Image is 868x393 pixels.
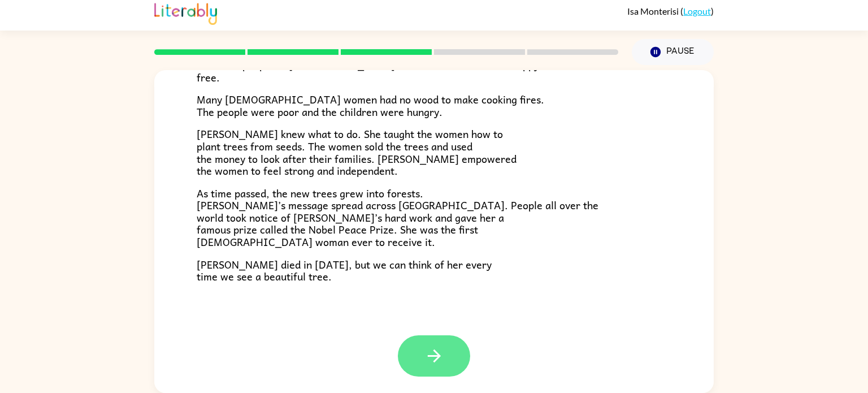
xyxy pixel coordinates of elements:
[197,126,517,179] span: [PERSON_NAME] knew what to do. She taught the women how to plant trees from seeds. The women sold...
[197,185,598,250] span: As time passed, the new trees grew into forests. [PERSON_NAME]’s message spread across [GEOGRAPHI...
[632,39,714,65] button: Pause
[197,256,492,285] span: [PERSON_NAME] died in [DATE], but we can think of her every time we see a beautiful tree.
[627,6,714,16] div: ( )
[627,6,680,16] span: Isa Monterisi
[197,91,544,120] span: Many [DEMOGRAPHIC_DATA] women had no wood to make cooking fires. The people were poor and the chi...
[683,6,711,16] a: Logout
